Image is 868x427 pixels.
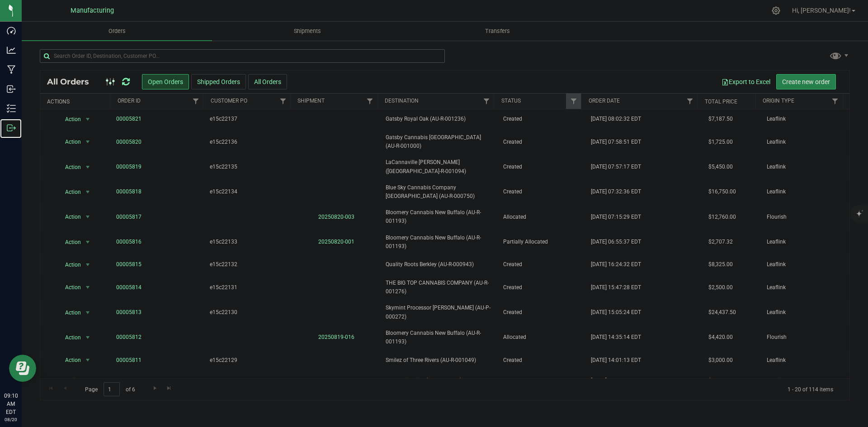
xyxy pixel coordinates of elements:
span: $4,420.00 [708,333,733,342]
div: Manage settings [770,6,782,15]
p: 09:10 AM EDT [4,392,18,416]
span: Skymint Processor [PERSON_NAME] (AU-P-000272) [386,304,492,321]
span: e15c22136 [210,138,287,146]
a: Transfers [402,22,593,41]
span: Create new order [782,78,830,85]
a: 00005811 [116,356,142,365]
span: $8,325.00 [708,260,733,269]
span: Gatsby Royal Oak (AU-R-001236) [386,115,492,123]
a: Order ID [118,98,141,104]
span: [DATE] 07:32:36 EDT [591,188,641,196]
inline-svg: Manufacturing [7,65,16,74]
span: Created [503,283,580,292]
span: Action [57,113,82,126]
span: $2,707.32 [708,238,733,246]
a: 00005810 [116,376,142,385]
a: Shipments [212,22,402,41]
span: Leaflink [767,138,844,146]
span: 1 - 20 of 114 items [780,382,840,396]
span: select [82,211,94,223]
a: 00005814 [116,283,142,292]
a: Destination [385,98,419,104]
span: Action [57,331,82,344]
button: Create new order [776,74,836,89]
a: Orders [22,22,212,41]
input: Search Order ID, Destination, Customer PO... [40,49,445,63]
button: Shipped Orders [191,74,246,89]
span: Blue Sky Cannabis Company [GEOGRAPHIC_DATA] (AU-R-000750) [386,183,492,201]
span: Action [57,186,82,198]
span: Quality Roots Berkley (AU-R-000943) [386,260,492,269]
span: Action [57,211,82,223]
span: Bloomery Cannabis New Buffalo (AU-R-001193) [386,234,492,251]
a: Total Price [705,99,737,105]
span: select [82,331,94,344]
span: Created [503,376,580,385]
a: Filter [682,94,697,109]
span: $12,760.00 [708,213,736,221]
span: e15c22128 [210,376,287,385]
span: Flourish [767,213,844,221]
span: Action [57,258,82,271]
span: Leaflink [767,283,844,292]
span: Bloomery Cannabis New Buffalo (AU-R-001193) [386,329,492,346]
span: $3,000.00 [708,356,733,365]
span: Created [503,115,580,123]
span: $14,625.00 [708,376,736,385]
span: Created [503,356,580,365]
span: Created [503,138,580,146]
p: 08/20 [4,416,18,423]
span: Action [57,136,82,148]
iframe: Resource center [9,355,36,382]
span: Gatsby Cannabis [GEOGRAPHIC_DATA] (AU-R-001000) [386,133,492,150]
a: 00005815 [116,260,142,269]
inline-svg: Dashboard [7,26,16,35]
a: 00005816 [116,238,142,246]
a: Filter [188,94,203,109]
a: 20250819-016 [318,334,354,340]
span: select [82,236,94,249]
a: Order Date [589,98,620,104]
span: Allocated [503,333,580,342]
div: Actions [47,99,107,105]
a: Customer PO [211,98,247,104]
a: 00005821 [116,115,142,123]
span: Smilez of Three Rivers (AU-R-001049) [386,356,492,365]
span: Action [57,374,82,387]
span: e15c22134 [210,188,287,196]
a: Go to the last page [163,382,176,394]
span: $1,725.00 [708,138,733,146]
span: THE BIG TOP CANNABIS COMPANY (AU-R-001276) [386,279,492,296]
span: e15c22130 [210,308,287,317]
span: Created [503,188,580,196]
span: [DATE] 15:05:24 EDT [591,308,641,317]
inline-svg: Inventory [7,104,16,113]
span: Bloomery Cannabis New Buffalo (AU-R-001193) [386,208,492,225]
span: Hi, [PERSON_NAME]! [792,7,851,14]
span: Page of 6 [77,382,142,396]
span: $5,450.00 [708,163,733,171]
span: Allocated [503,213,580,221]
a: Filter [363,94,377,109]
inline-svg: Analytics [7,46,16,55]
button: Export to Excel [716,74,776,89]
span: e15c22132 [210,260,287,269]
span: select [82,281,94,294]
inline-svg: Inbound [7,84,16,94]
span: Action [57,281,82,294]
span: Action [57,161,82,174]
span: Action [57,354,82,366]
span: Action [57,306,82,319]
span: Action [57,236,82,249]
span: e15c22137 [210,115,287,123]
span: [DATE] 07:57:17 EDT [591,163,641,171]
span: e15c22133 [210,238,287,246]
span: Orders [96,27,138,35]
span: Flourish [767,333,844,342]
span: [DATE] 12:56:04 EDT [591,376,641,385]
span: $7,187.50 [708,115,733,123]
a: 00005818 [116,188,142,196]
span: select [82,374,94,387]
a: 20250820-003 [318,214,354,220]
span: All Orders [47,77,98,87]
